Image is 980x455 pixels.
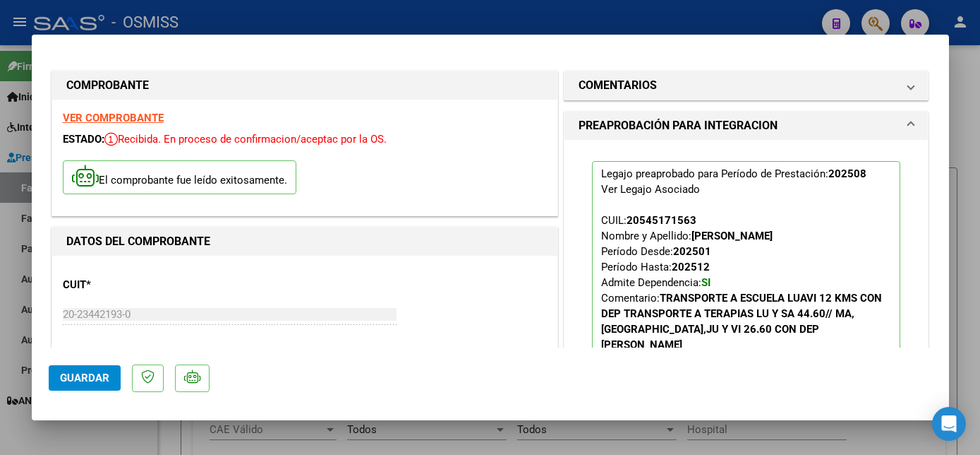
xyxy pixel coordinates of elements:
h1: PREAPROBACIÓN PARA INTEGRACION [579,117,778,134]
span: Guardar [60,372,109,384]
span: CUIL: Nombre y Apellido: Período Desde: Período Hasta: Admite Dependencia: [601,214,882,351]
strong: 202508 [828,167,866,180]
strong: DATOS DEL COMPROBANTE [66,235,210,248]
strong: SI [701,276,710,289]
span: Recibida. En proceso de confirmacion/aceptac por la OS. [104,133,387,146]
strong: COMPROBANTE [66,78,149,92]
strong: [PERSON_NAME] [691,230,773,242]
a: VER COMPROBANTE [63,112,164,124]
strong: 202512 [672,261,710,273]
button: Guardar [49,365,121,391]
p: CUIT [63,277,208,293]
div: 20545171563 [627,213,696,228]
p: El comprobante fue leído exitosamente. [63,160,296,195]
span: ESTADO: [63,133,104,146]
h1: COMENTARIOS [579,77,657,94]
p: Legajo preaprobado para Período de Prestación: [592,161,901,396]
strong: 202501 [673,245,711,258]
mat-expansion-panel-header: PREAPROBACIÓN PARA INTEGRACION [564,112,928,140]
strong: TRANSPORTE A ESCUELA LUAVI 12 KMS CON DEP TRANSPORTE A TERAPIAS LU Y SA 44.60// MA,[GEOGRAPHIC_DA... [601,292,882,351]
div: Ver Legajo Asociado [601,182,700,197]
div: Open Intercom Messenger [932,407,966,441]
span: Comentario: [601,292,882,351]
div: PREAPROBACIÓN PARA INTEGRACION [564,140,928,428]
mat-expansion-panel-header: COMENTARIOS [564,71,928,100]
